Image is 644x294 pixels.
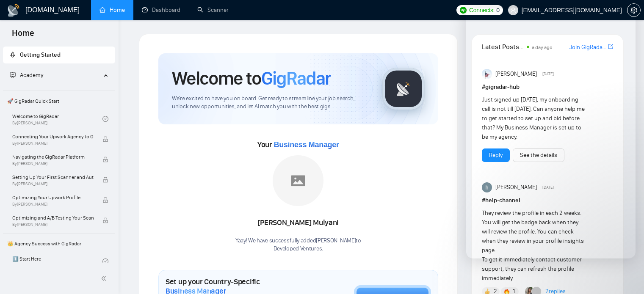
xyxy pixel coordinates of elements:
[12,222,94,227] span: By [PERSON_NAME]
[102,197,108,203] span: lock
[235,237,361,253] div: Yaay! We have successfully added [PERSON_NAME] to
[102,217,108,223] span: lock
[510,7,516,13] span: user
[102,258,108,264] span: check-circle
[20,71,43,79] span: Academy
[257,140,339,149] span: Your
[12,173,94,181] span: Setting Up Your First Scanner and Auto-Bidder
[12,153,94,161] span: Navigating the GigRadar Platform
[197,6,229,14] a: searchScanner
[12,252,102,271] a: 1️⃣ Start Here
[627,7,641,14] a: setting
[235,245,361,253] p: Developed Ventures .
[172,67,331,90] h1: Welcome to
[469,5,495,15] span: Connects:
[5,27,41,45] span: Home
[12,181,94,187] span: By [PERSON_NAME]
[466,8,636,258] iframe: Intercom live chat
[261,67,331,90] span: GigRadar
[12,110,102,128] a: Welcome to GigRadarBy[PERSON_NAME]
[12,193,94,202] span: Optimizing Your Upwork Profile
[382,68,425,110] img: gigradar-logo.png
[102,157,108,162] span: lock
[172,95,369,111] span: We're excited to have you on board. Get ready to streamline your job search, unlock new opportuni...
[615,265,636,286] iframe: Intercom live chat
[627,3,641,17] button: setting
[12,202,94,207] span: By [PERSON_NAME]
[10,52,16,58] span: rocket
[12,214,94,222] span: Optimizing and A/B Testing Your Scanner for Better Results
[460,7,467,14] img: upwork-logo.png
[274,140,339,149] span: Business Manager
[100,6,125,14] a: homeHome
[102,116,108,122] span: check-circle
[4,93,114,110] span: 🚀 GigRadar Quick Start
[7,4,20,17] img: logo
[3,47,115,63] li: Getting Started
[10,71,43,79] span: Academy
[4,235,114,252] span: 👑 Agency Success with GigRadar
[142,6,180,14] a: dashboardDashboard
[235,216,361,230] div: [PERSON_NAME] Mulyani
[20,51,61,58] span: Getting Started
[12,132,94,141] span: Connecting Your Upwork Agency to GigRadar
[12,141,94,146] span: By [PERSON_NAME]
[102,177,108,183] span: lock
[496,5,500,15] span: 0
[12,161,94,166] span: By [PERSON_NAME]
[10,72,16,78] span: fund-projection-screen
[102,136,108,142] span: lock
[101,274,109,283] span: double-left
[273,155,323,206] img: placeholder.png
